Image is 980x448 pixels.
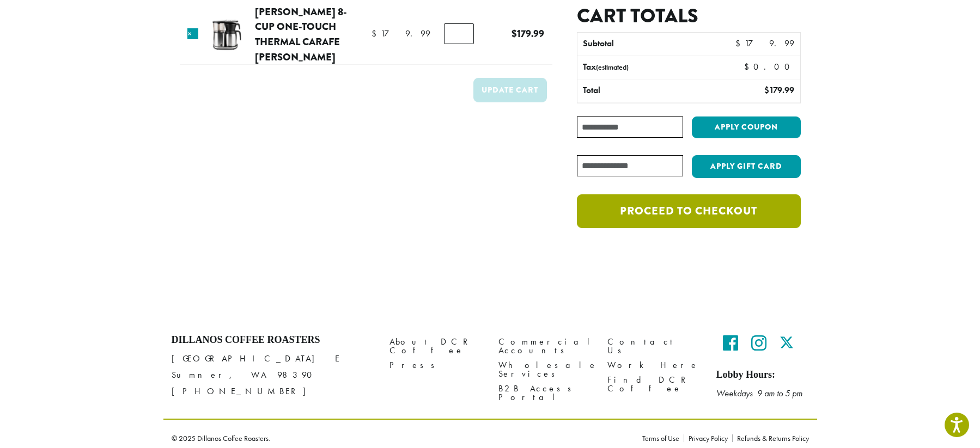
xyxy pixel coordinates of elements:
h2: Cart totals [577,4,800,28]
p: © 2025 Dillanos Coffee Roasters. [172,434,626,442]
span: $ [764,84,769,96]
span: $ [512,26,517,41]
th: Tax [577,56,735,79]
button: Apply coupon [692,116,801,139]
bdi: 179.99 [735,38,794,49]
a: Contact Us [607,334,700,358]
span: $ [744,61,753,72]
span: $ [372,28,381,39]
bdi: 0.00 [744,61,795,72]
button: Apply Gift Card [692,155,801,178]
a: Wholesale Services [498,358,591,381]
p: [GEOGRAPHIC_DATA] E Sumner, WA 98390 [PHONE_NUMBER] [172,351,373,400]
h5: Lobby Hours: [716,369,809,381]
a: [PERSON_NAME] 8-Cup One-Touch Thermal Carafe [PERSON_NAME] [255,4,347,64]
span: $ [735,38,745,49]
a: Commercial Accounts [498,334,591,358]
small: (estimated) [596,63,629,72]
a: Work Here [607,358,700,372]
a: B2B Access Portal [498,382,591,405]
bdi: 179.99 [512,26,544,41]
h4: Dillanos Coffee Roasters [172,334,373,346]
th: Subtotal [577,33,711,56]
a: Privacy Policy [684,434,732,442]
bdi: 179.99 [372,28,430,39]
a: Remove this item [187,28,198,39]
button: Update cart [473,78,547,102]
a: Terms of Use [642,434,684,442]
bdi: 179.99 [764,84,794,96]
img: Bonavita 8-Cup One-Touch Thermal Carafe Brewer [209,16,244,52]
input: Product quantity [444,23,474,44]
a: About DCR Coffee [389,334,482,358]
a: Refunds & Returns Policy [732,434,809,442]
a: Find DCR Coffee [607,373,700,396]
a: Press [389,358,482,372]
th: Total [577,79,711,102]
a: Proceed to checkout [577,194,800,228]
em: Weekdays 9 am to 5 pm [716,388,802,399]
